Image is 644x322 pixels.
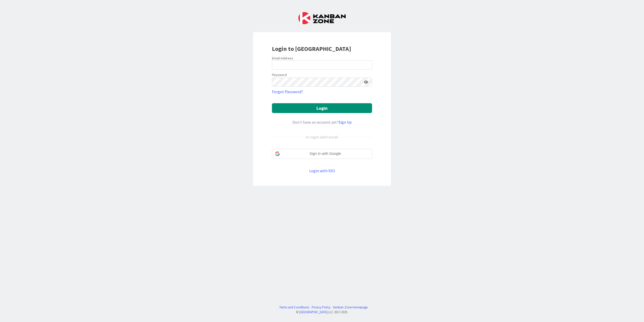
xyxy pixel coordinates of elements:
div: or login with email [304,134,340,140]
img: Kanban Zone [298,12,346,24]
span: Sign in with Google [282,151,369,156]
a: Terms and Conditions [279,305,309,310]
b: Login to [GEOGRAPHIC_DATA] [272,45,351,53]
div: Don’t have an account yet? [272,119,372,125]
label: Password [272,72,287,78]
div: © LLC 2017- 2025 . [277,310,368,314]
a: Privacy Policy [312,305,331,310]
button: Login [272,103,372,113]
a: [GEOGRAPHIC_DATA] [299,310,328,314]
label: Email Address [272,56,293,60]
div: Sign in with Google [272,149,372,159]
a: Login with SSO [309,168,335,173]
a: Forgot Password? [272,89,303,95]
a: Kanban Zone Homepage [333,305,368,310]
a: Sign Up [339,120,352,125]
